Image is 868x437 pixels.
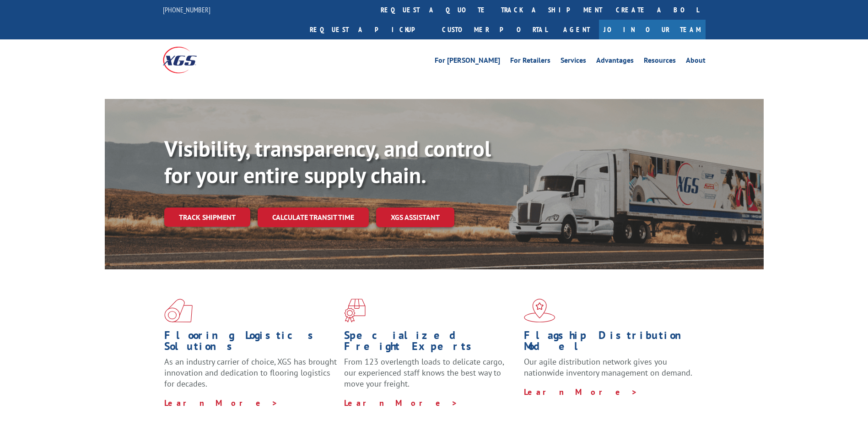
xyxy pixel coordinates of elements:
img: xgs-icon-total-supply-chain-intelligence-red [164,299,193,322]
img: xgs-icon-flagship-distribution-model-red [524,299,555,322]
a: Advantages [596,57,634,67]
a: Agent [554,20,599,39]
h1: Flooring Logistics Solutions [164,330,337,356]
a: About [686,57,706,67]
b: Visibility, transparency, and control for your entire supply chain. [164,134,491,189]
p: From 123 overlength loads to delicate cargo, our experienced staff knows the best way to move you... [344,356,517,397]
span: Our agile distribution network gives you nationwide inventory management on demand. [524,356,692,378]
span: As an industry carrier of choice, XGS has brought innovation and dedication to flooring logistics... [164,356,337,389]
a: Customer Portal [435,20,554,39]
a: Resources [644,57,676,67]
a: Services [561,57,586,67]
a: Join Our Team [599,20,706,39]
h1: Specialized Freight Experts [344,330,517,356]
a: Calculate transit time [258,208,369,227]
h1: Flagship Distribution Model [524,330,697,356]
a: Learn More > [344,398,458,408]
a: [PHONE_NUMBER] [163,5,210,14]
img: xgs-icon-focused-on-flooring-red [344,299,366,322]
a: For Retailers [510,57,550,67]
a: Learn More > [164,398,278,408]
a: Request a pickup [303,20,435,39]
a: Learn More > [524,387,638,397]
a: Track shipment [164,208,250,227]
a: For [PERSON_NAME] [435,57,500,67]
a: XGS ASSISTANT [376,208,454,227]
